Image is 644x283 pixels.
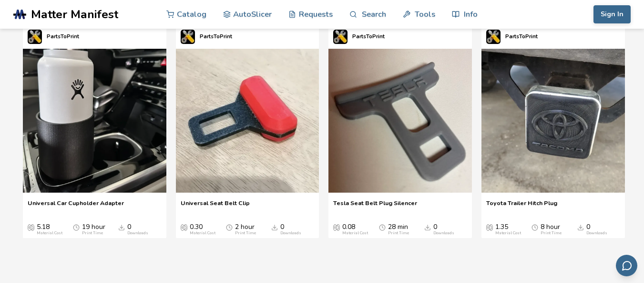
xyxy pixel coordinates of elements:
[28,30,42,44] img: PartsToPrint's profile
[37,231,62,236] div: Material Cost
[342,223,368,236] div: 0.08
[486,199,557,214] a: Toyota Trailer Hitch Plug
[616,255,637,276] button: Send feedback via email
[176,25,237,49] a: PartsToPrint's profilePartsToPrint
[176,25,319,240] swiper-slide: 2 / 4
[82,223,105,236] div: 19 hour
[235,223,256,236] div: 2 hour
[532,223,538,231] span: Average Print Time
[333,199,417,214] a: Tesla Seat Belt Plug Silencer
[328,25,389,49] a: PartsToPrint's profilePartsToPrint
[37,223,62,236] div: 5.18
[577,223,584,231] span: Downloads
[593,5,631,23] button: Sign In
[388,223,409,236] div: 28 min
[495,231,521,236] div: Material Cost
[82,231,103,236] div: Print Time
[486,223,493,231] span: Average Cost
[388,231,409,236] div: Print Time
[481,25,625,240] swiper-slide: 4 / 4
[28,223,34,231] span: Average Cost
[352,32,385,42] p: PartsToPrint
[47,32,79,42] p: PartsToPrint
[181,30,195,44] img: PartsToPrint's profile
[333,223,340,231] span: Average Cost
[127,231,148,236] div: Downloads
[586,223,607,236] div: 0
[226,223,233,231] span: Average Print Time
[280,231,301,236] div: Downloads
[541,223,562,236] div: 8 hour
[586,231,607,236] div: Downloads
[118,223,125,231] span: Downloads
[235,231,256,236] div: Print Time
[424,223,431,231] span: Downloads
[127,223,148,236] div: 0
[23,25,166,240] swiper-slide: 1 / 4
[495,223,521,236] div: 1.35
[433,231,454,236] div: Downloads
[379,223,386,231] span: Average Print Time
[181,223,187,231] span: Average Cost
[486,30,501,44] img: PartsToPrint's profile
[541,231,562,236] div: Print Time
[181,199,250,214] a: Universal Seat Belt Clip
[28,199,124,214] a: Universal Car Cupholder Adapter
[433,223,454,236] div: 0
[505,32,538,42] p: PartsToPrint
[23,25,84,49] a: PartsToPrint's profilePartsToPrint
[73,223,80,231] span: Average Print Time
[200,32,232,42] p: PartsToPrint
[328,25,472,240] swiper-slide: 3 / 4
[190,223,215,236] div: 0.30
[333,30,348,44] img: PartsToPrint's profile
[342,231,368,236] div: Material Cost
[31,8,118,21] span: Matter Manifest
[481,25,542,49] a: PartsToPrint's profilePartsToPrint
[271,223,278,231] span: Downloads
[190,231,215,236] div: Material Cost
[280,223,301,236] div: 0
